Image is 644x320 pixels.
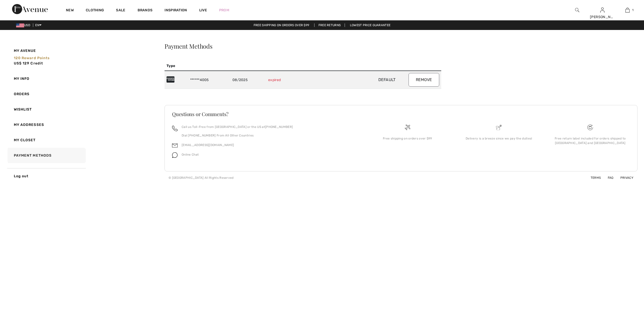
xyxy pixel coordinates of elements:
span: US$ 129 Credit [14,61,43,65]
img: chat [172,152,178,158]
div: Free return label included for orders shipped to [GEOGRAPHIC_DATA] and [GEOGRAPHIC_DATA] [549,136,632,145]
a: Terms [585,176,601,180]
a: My Addresses [7,117,86,132]
img: Free shipping on orders over $99 [405,125,410,130]
p: Call us Toll-Free from [GEOGRAPHIC_DATA] or the US at [182,125,293,129]
a: 1 [615,7,640,13]
span: My Avenue [14,48,36,53]
a: Wishlist [7,102,86,117]
a: Clothing [86,8,104,13]
h3: Questions or Comments? [172,112,630,117]
img: US Dollar [16,23,24,27]
img: Delivery is a breeze since we pay the duties! [496,125,502,130]
img: My Bag [625,7,630,13]
a: Free Returns [314,23,345,27]
a: Live [199,8,207,13]
th: Type [165,61,188,71]
a: My Closet [7,132,86,148]
td: 08/2025 [230,71,266,89]
div: © [GEOGRAPHIC_DATA] All Rights Reserved [169,175,234,180]
a: Sale [116,8,125,13]
a: New [66,8,74,13]
img: My Info [600,7,605,13]
a: [EMAIL_ADDRESS][DOMAIN_NAME] [182,143,234,147]
a: FAQ [602,176,614,180]
a: Lowest Price Guarantee [346,23,395,27]
a: Log out [7,168,86,184]
a: [PHONE_NUMBER] [265,125,293,129]
h3: Payment Methods [165,43,441,49]
div: Delivery is a breeze since we pay the duties! [457,136,541,141]
span: EN [35,23,42,27]
span: 120 Reward points [14,56,50,60]
a: Brands [138,8,153,13]
a: Orders [7,86,86,102]
div: [PERSON_NAME] [590,14,615,20]
a: Payment Methods [7,148,86,163]
img: 1ère Avenue [12,4,48,14]
img: email [172,143,178,148]
a: Prom [219,8,229,13]
a: My Info [7,71,86,86]
p: Dial [PHONE_NUMBER] From All Other Countries [182,133,293,138]
button: Remove [409,73,439,87]
td: expired [266,71,297,89]
span: Inspiration [165,8,187,13]
img: search the website [575,7,579,13]
span: USD [16,23,32,27]
a: Free shipping on orders over $99 [250,23,313,27]
span: Default [366,77,408,82]
span: 1 [632,8,633,12]
a: Sign In [600,8,605,12]
a: Privacy [614,176,633,180]
img: call [172,126,178,131]
div: Free shipping on orders over $99 [366,136,449,141]
span: Online Chat [182,153,199,156]
img: Free shipping on orders over $99 [587,125,593,130]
